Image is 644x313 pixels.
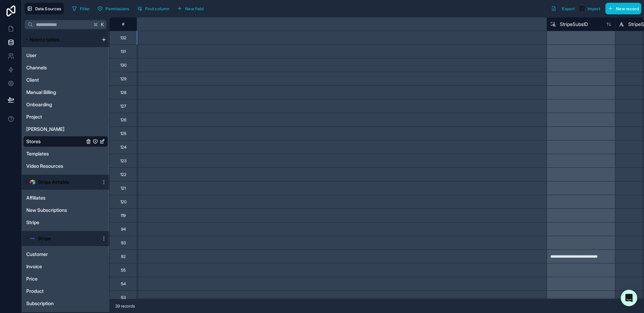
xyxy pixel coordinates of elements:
a: New record [603,3,641,14]
a: Manual Billing [26,89,84,96]
span: Stripe [26,219,39,226]
a: Permissions [95,3,134,14]
div: 55 [121,268,126,273]
div: 123 [120,158,126,164]
span: Export [562,6,575,11]
div: 94 [121,227,126,232]
span: Permissions [106,6,129,11]
button: New field [175,3,206,14]
span: Stripe Airtable [38,179,69,186]
span: User [26,52,37,59]
div: 53 [121,295,126,300]
span: Affiliates [26,194,45,201]
span: Manual Billing [26,89,56,96]
img: Airtable Logo [30,179,35,185]
div: 120 [120,199,126,205]
a: Subscription [26,300,91,307]
div: User [23,50,108,61]
a: New Subscriptions [26,207,91,214]
button: Noloco tables [23,35,98,44]
div: Onboarding [23,99,108,110]
span: Noloco tables [30,36,59,43]
a: User [26,52,84,59]
span: New Subscriptions [26,207,67,214]
span: Price [26,275,38,282]
button: Data Sources [25,3,64,14]
a: Stores [26,138,84,145]
div: Video Resources [23,161,108,172]
span: Import [588,6,600,11]
a: Onboarding [26,101,84,108]
a: [PERSON_NAME] [26,126,84,133]
span: [PERSON_NAME] [26,126,65,133]
div: 124 [120,145,126,150]
div: New Subscriptions [23,205,108,216]
div: Price [23,273,108,284]
span: Stripe [38,235,51,242]
div: Rex [23,124,108,135]
a: Product [26,288,91,295]
div: # [115,22,132,27]
div: 132 [120,35,126,41]
span: Filter [80,6,90,11]
span: Subscription [26,300,54,307]
a: Project [26,113,84,120]
div: Subscription [23,298,108,309]
span: Project [26,113,42,120]
div: 130 [120,63,126,68]
div: Customer [23,249,108,260]
div: Stores [23,136,108,147]
button: Airtable LogoStripe Airtable [23,177,98,187]
span: StripeSubsID [560,21,588,28]
span: Templates [26,150,49,157]
span: K [100,22,105,27]
a: Price [26,275,91,282]
span: Channels [26,64,47,71]
div: Stripe [23,217,108,228]
div: 127 [120,104,126,109]
button: New record [605,3,641,14]
span: New record [616,6,639,11]
div: 93 [121,240,126,246]
div: Templates [23,148,108,159]
a: Customer [26,251,91,258]
div: Product [23,286,108,297]
div: Affiliates [23,192,108,203]
div: Channels [23,62,108,73]
button: Stripe [23,234,98,243]
span: New field [185,6,204,11]
span: Product [26,288,44,295]
a: Affiliates [26,194,91,201]
a: Channels [26,64,84,71]
span: Video Resources [26,163,63,169]
span: Customer [26,251,48,258]
div: 128 [120,90,126,95]
button: Find column [135,3,172,14]
div: 121 [121,186,126,191]
a: Invoice [26,263,91,270]
div: 119 [121,213,126,218]
span: Data Sources [35,6,61,11]
img: svg+xml,%3c [30,236,35,241]
div: Client [23,74,108,85]
button: Filter [69,3,93,14]
div: Project [23,111,108,122]
span: 39 records [115,303,135,309]
a: Templates [26,150,84,157]
a: Stripe [26,219,91,226]
div: 54 [121,281,126,287]
div: 129 [120,76,126,82]
div: Manual Billing [23,87,108,98]
div: 131 [121,49,126,54]
span: Find column [145,6,169,11]
a: Client [26,77,84,83]
button: Permissions [95,3,132,14]
span: Onboarding [26,101,52,108]
button: Import [577,3,603,14]
button: Export [549,3,577,14]
span: Stores [26,138,41,145]
span: Invoice [26,263,42,270]
div: 92 [121,254,126,259]
div: 125 [120,131,126,136]
div: 126 [120,117,126,123]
